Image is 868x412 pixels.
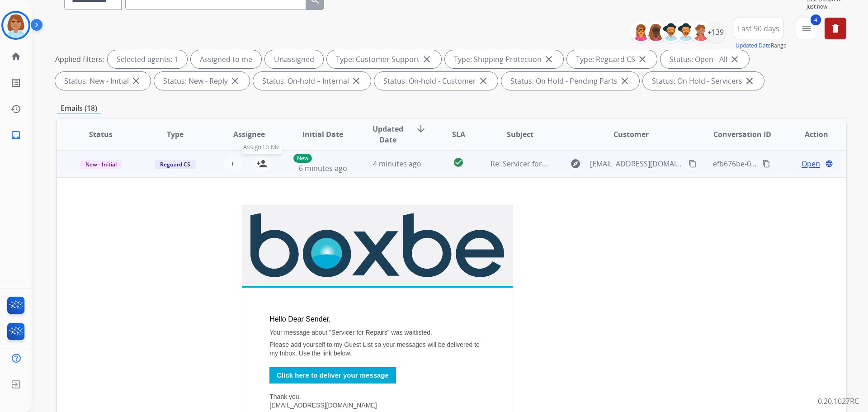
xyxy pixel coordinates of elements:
[80,160,122,169] span: New - Initial
[55,54,104,65] p: Applied filters:
[368,123,409,145] span: Updated Date
[108,50,187,68] div: Selected agents: 1
[253,155,271,173] button: Assign to Me
[729,54,740,65] mat-icon: close
[327,50,441,68] div: Type: Customer Support
[269,393,486,410] p: Thank you, [EMAIL_ADDRESS][DOMAIN_NAME]
[570,158,581,169] mat-icon: explore
[256,158,267,169] mat-icon: person_add
[131,76,142,86] mat-icon: close
[302,129,343,140] span: Initial Date
[445,50,563,68] div: Type: Shipping Protection
[643,72,764,90] div: Status: On Hold - Servicers
[772,118,846,150] th: Action
[10,51,21,62] mat-icon: home
[713,159,849,169] span: efb676be-0357-4fbe-b096-ac17681ce877
[269,328,486,337] p: Your message about "Servicer for Repairs" was waitlisted.
[242,205,513,286] img: Boxbe
[269,315,486,324] p: Hello Dear Sender,
[230,76,241,86] mat-icon: close
[55,72,151,90] div: Status: New - Initial
[293,154,312,163] p: New
[453,157,464,168] mat-icon: check_circle
[736,42,771,49] button: Updated Date
[491,159,642,169] span: Re: Servicer for Repairs (📫 Action Required)
[807,3,846,10] span: Just now
[374,72,498,90] div: Status: On-hold - Customer
[660,50,749,68] div: Status: Open - All
[265,50,323,68] div: Unassigned
[231,158,235,169] span: +
[351,76,362,86] mat-icon: close
[167,129,184,140] span: Type
[89,129,113,140] span: Status
[801,23,812,34] mat-icon: menu
[830,23,841,34] mat-icon: delete
[501,72,639,90] div: Status: On Hold - Pending Parts
[3,13,28,38] img: avatar
[253,72,371,90] div: Status: On-hold – Internal
[233,129,265,140] span: Assignee
[818,396,859,407] p: 0.20.1027RC
[155,160,196,169] span: Reguard CS
[734,18,783,39] button: Last 90 days
[762,160,770,168] mat-icon: content_copy
[224,155,242,173] button: +
[689,160,697,168] mat-icon: content_copy
[191,50,261,68] div: Assigned to me
[619,76,630,86] mat-icon: close
[507,129,533,140] span: Subject
[713,129,771,140] span: Conversation ID
[452,129,465,140] span: SLA
[269,341,486,358] p: Please add yourself to my Guest List so your messages will be delivered to my Inbox. Use the link...
[57,103,101,114] p: Emails (18)
[613,129,649,140] span: Customer
[811,14,821,25] span: 4
[744,76,755,86] mat-icon: close
[796,18,817,39] button: 4
[10,130,21,141] mat-icon: inbox
[415,123,426,134] mat-icon: arrow_downward
[269,367,396,384] a: Click here to deliver your message
[373,159,421,169] span: 4 minutes ago
[241,140,282,154] span: Assign to Me
[478,76,489,86] mat-icon: close
[705,21,726,43] div: +139
[825,160,833,168] mat-icon: language
[421,54,432,65] mat-icon: close
[567,50,657,68] div: Type: Reguard CS
[738,27,779,30] span: Last 90 days
[590,158,683,169] span: [EMAIL_ADDRESS][DOMAIN_NAME]
[299,163,347,173] span: 6 minutes ago
[736,42,787,49] span: Range
[802,158,820,169] span: Open
[154,72,250,90] div: Status: New - Reply
[10,104,21,114] mat-icon: history
[10,77,21,88] mat-icon: list_alt
[637,54,648,65] mat-icon: close
[543,54,554,65] mat-icon: close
